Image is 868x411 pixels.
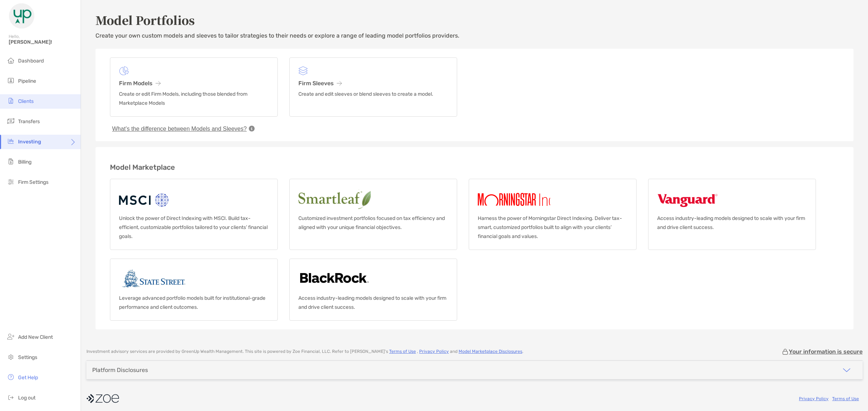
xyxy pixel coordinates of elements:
[18,375,38,381] span: Get Help
[9,39,76,45] span: [PERSON_NAME]!
[119,268,188,291] img: State street
[18,78,36,84] span: Pipeline
[18,334,53,340] span: Add New Client
[657,214,807,232] p: Access industry-leading models designed to scale with your firm and drive client success.
[110,259,278,321] a: State streetLeverage advanced portfolio models built for institutional-grade performance and clie...
[289,259,457,321] a: BlackrockAccess industry-leading models designed to scale with your firm and drive client success.
[119,90,269,108] p: Create or edit Firm Models, including those blended from Marketplace Models
[657,188,718,211] img: Vanguard
[7,96,15,105] img: clients icon
[9,3,35,29] img: Zoe Logo
[18,179,48,185] span: Firm Settings
[119,80,269,87] h3: Firm Models
[110,57,278,117] a: Firm ModelsCreate or edit Firm Models, including those blended from Marketplace Models
[18,118,40,125] span: Transfers
[298,214,448,232] p: Customized investment portfolios focused on tax efficiency and aligned with your unique financial...
[799,396,829,401] a: Privacy Policy
[86,349,523,354] p: Investment advisory services are provided by GreenUp Wealth Management . This site is powered by ...
[789,348,863,355] p: Your information is secure
[7,373,15,381] img: get-help icon
[298,268,370,291] img: Blackrock
[18,354,37,360] span: Settings
[389,349,416,354] a: Terms of Use
[7,157,15,166] img: billing icon
[648,179,816,250] a: VanguardAccess industry-leading models designed to scale with your firm and drive client success.
[18,139,41,145] span: Investing
[289,179,457,250] a: SmartleafCustomized investment portfolios focused on tax efficiency and aligned with your unique ...
[18,159,31,165] span: Billing
[7,76,15,85] img: pipeline icon
[459,349,522,354] a: Model Marketplace Disclosures
[119,294,269,312] p: Leverage advanced portfolio models built for institutional-grade performance and client outcomes.
[478,188,579,211] img: Morningstar
[469,179,637,250] a: MorningstarHarness the power of Morningstar Direct Indexing. Deliver tax-smart, customized portfo...
[7,177,15,186] img: firm-settings icon
[478,214,627,241] p: Harness the power of Morningstar Direct Indexing. Deliver tax-smart, customized portfolios built ...
[298,188,431,211] img: Smartleaf
[110,125,249,133] button: What’s the difference between Models and Sleeves?
[419,349,449,354] a: Privacy Policy
[86,390,119,407] img: company logo
[298,80,448,87] h3: Firm Sleeves
[95,12,854,28] h2: Model Portfolios
[7,332,15,341] img: add_new_client icon
[110,163,839,172] h3: Model Marketplace
[842,366,851,375] img: icon arrow
[18,98,34,104] span: Clients
[92,367,148,373] div: Platform Disclosures
[18,395,35,401] span: Log out
[110,179,278,250] a: MSCIUnlock the power of Direct Indexing with MSCI. Build tax-efficient, customizable portfolios t...
[119,188,170,211] img: MSCI
[832,396,859,401] a: Terms of Use
[289,57,457,117] a: Firm SleevesCreate and edit sleeves or blend sleeves to create a model.
[18,58,44,64] span: Dashboard
[7,56,15,65] img: dashboard icon
[7,393,15,402] img: logout icon
[7,352,15,361] img: settings icon
[7,137,15,146] img: investing icon
[298,294,448,312] p: Access industry-leading models designed to scale with your firm and drive client success.
[95,31,854,40] p: Create your own custom models and sleeves to tailor strategies to their needs or explore a range ...
[298,90,448,99] p: Create and edit sleeves or blend sleeves to create a model.
[119,214,269,241] p: Unlock the power of Direct Indexing with MSCI. Build tax-efficient, customizable portfolios tailo...
[7,117,15,125] img: transfers icon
